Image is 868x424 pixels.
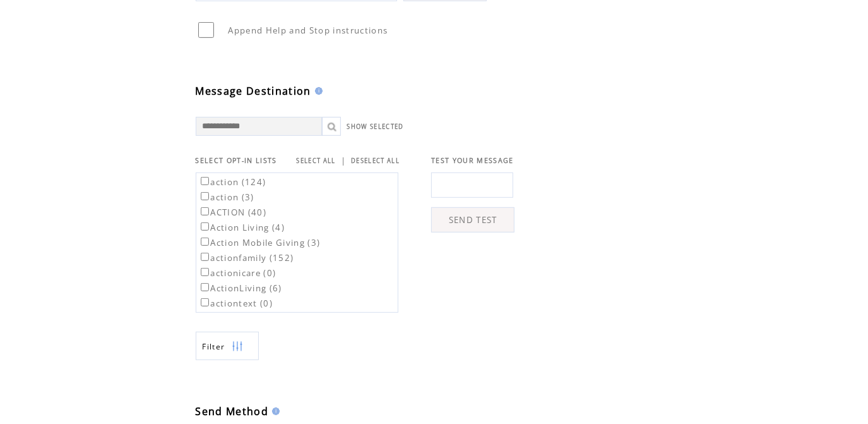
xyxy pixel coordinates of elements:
[201,268,209,276] input: actionicare (0)
[201,192,209,200] input: action (3)
[232,332,243,361] img: filters.png
[201,207,209,215] input: ACTION (40)
[268,408,280,415] img: help.gif
[196,404,269,418] span: Send Method
[198,267,276,279] label: actionicare (0)
[198,176,266,188] label: action (124)
[431,207,514,233] a: SEND TEST
[196,84,311,98] span: Message Destination
[229,25,388,36] span: Append Help and Stop instructions
[341,155,346,166] span: |
[431,156,514,165] span: TEST YOUR MESSAGE
[201,298,209,306] input: actiontext (0)
[198,222,285,233] label: Action Living (4)
[347,123,404,131] a: SHOW SELECTED
[201,283,209,291] input: ActionLiving (6)
[297,157,336,165] a: SELECT ALL
[201,222,209,231] input: Action Living (4)
[198,207,267,218] label: ACTION (40)
[201,238,209,246] input: Action Mobile Giving (3)
[203,341,225,352] span: Show filters
[196,156,277,165] span: SELECT OPT-IN LISTS
[201,253,209,261] input: actionfamily (152)
[198,282,282,294] label: ActionLiving (6)
[196,332,259,360] a: Filter
[201,177,209,185] input: action (124)
[198,237,321,248] label: Action Mobile Giving (3)
[198,298,273,309] label: actiontext (0)
[198,252,294,263] label: actionfamily (152)
[351,157,400,165] a: DESELECT ALL
[198,191,254,203] label: action (3)
[311,87,323,95] img: help.gif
